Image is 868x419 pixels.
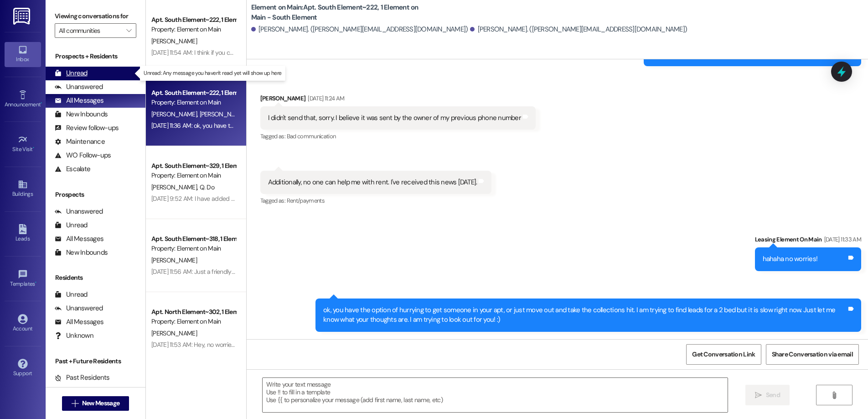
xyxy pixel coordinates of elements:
[251,3,434,22] b: Element on Main: Apt. South Element~222, 1 Element on Main - South Element
[151,98,236,107] div: Property: Element on Main
[5,311,41,336] a: Account
[41,100,42,106] span: •
[5,132,41,157] a: Site Visit •
[686,344,761,365] button: Get Conversation Link
[55,82,103,92] div: Unanswered
[151,267,450,276] div: [DATE] 11:56 AM: Just a friendly reminder that your rent is overdue. Please pay [DATE] to avoid f...
[33,145,34,151] span: •
[55,68,88,78] div: Unread
[268,178,477,187] div: Additionally, no one can help me with rent. I've received this news [DATE].
[831,392,837,399] i: 
[55,290,88,299] div: Unread
[151,161,236,171] div: Apt. South Element~329, 1 Element on Main - South Element
[151,48,496,57] div: [DATE] 11:54 AM: I think if you can leave before the end of the month. that will keep your accoun...
[151,194,390,203] div: [DATE] 9:52 AM: I have added your referral credit to your account. Have a wonderful day! :)
[766,390,780,400] span: Send
[72,400,78,407] i: 
[5,42,41,67] a: Inbox
[55,248,108,257] div: New Inbounds
[126,27,131,34] i: 
[62,396,129,411] button: New Message
[151,244,236,253] div: Property: Element on Main
[55,331,93,340] div: Unknown
[55,207,103,216] div: Unanswered
[260,94,536,106] div: [PERSON_NAME]
[151,121,824,130] div: [DATE] 11:36 AM: ok, you have the option of hurrying to get someone in your apt, or just move out...
[46,190,145,199] div: Prospects
[151,110,200,118] span: [PERSON_NAME]
[46,273,145,283] div: Residents
[287,197,325,204] span: Rent/payments
[46,52,145,61] div: Prospects + Residents
[323,305,847,325] div: ok, you have the option of hurrying to get someone in your apt, or just move out and take the col...
[35,279,36,286] span: •
[151,15,236,25] div: Apt. South Element~222, 1 Element on Main - South Element
[55,234,103,244] div: All Messages
[305,94,344,103] div: [DATE] 11:24 AM
[772,350,853,359] span: Share Conversation via email
[59,23,122,38] input: All communities
[46,356,145,366] div: Past + Future Residents
[260,130,536,143] div: Tagged as:
[5,356,41,381] a: Support
[268,113,521,123] div: I didn't send that, sorry. I believe it was sent by the owner of my previous phone number
[151,256,197,264] span: [PERSON_NAME]
[55,317,103,327] div: All Messages
[755,392,762,399] i: 
[55,151,111,160] div: WO Follow-ups
[151,307,236,317] div: Apt. North Element~302, 1 Element on Main - North Element
[55,123,119,133] div: Review follow-ups
[82,398,119,408] span: New Message
[151,25,236,34] div: Property: Element on Main
[5,177,41,201] a: Buildings
[55,164,90,174] div: Escalate
[745,385,790,405] button: Send
[822,235,861,244] div: [DATE] 11:33 AM
[5,267,41,291] a: Templates •
[55,9,136,23] label: Viewing conversations for
[13,8,32,25] img: ResiDesk Logo
[260,194,492,207] div: Tagged as:
[151,37,197,45] span: [PERSON_NAME]
[144,69,281,77] p: Unread: Any message you haven't read yet will show up here
[470,25,687,34] div: [PERSON_NAME]. ([PERSON_NAME][EMAIL_ADDRESS][DOMAIN_NAME])
[55,304,103,313] div: Unanswered
[55,373,110,382] div: Past Residents
[151,340,298,349] div: [DATE] 11:53 AM: Hey, no worries at all! Have a great day!
[755,235,861,247] div: Leasing Element On Main
[151,329,197,337] span: [PERSON_NAME]
[5,221,41,246] a: Leads
[151,171,236,180] div: Property: Element on Main
[151,317,236,326] div: Property: Element on Main
[55,137,105,147] div: Maintenance
[151,88,236,98] div: Apt. South Element~222, 1 Element on Main - South Element
[199,183,214,191] span: Q. Do
[151,183,200,191] span: [PERSON_NAME]
[55,110,108,119] div: New Inbounds
[55,220,88,230] div: Unread
[55,96,103,105] div: All Messages
[692,350,755,359] span: Get Conversation Link
[151,234,236,244] div: Apt. South Element~318, 1 Element on Main - South Element
[199,110,245,118] span: [PERSON_NAME]
[251,25,468,34] div: [PERSON_NAME]. ([PERSON_NAME][EMAIL_ADDRESS][DOMAIN_NAME])
[763,254,818,264] div: hahaha no worries!
[766,344,859,365] button: Share Conversation via email
[287,132,336,140] span: Bad communication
